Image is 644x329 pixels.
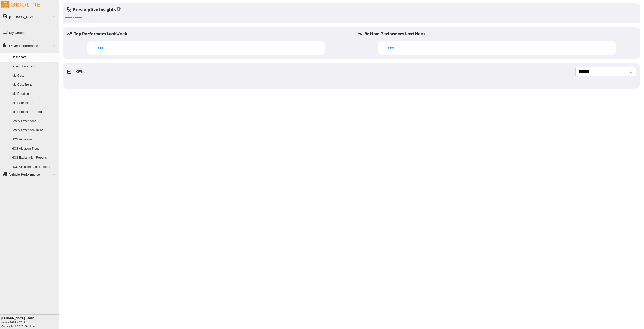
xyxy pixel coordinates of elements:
a: Idle Duration [9,89,59,99]
a: Idle Percentage [9,99,59,108]
a: Idle Cost Trend [9,80,59,89]
i: beta v.2025.4.2019 [1,321,25,324]
a: Idle Cost [9,71,59,80]
img: Gridline [1,1,40,8]
a: HOS Explanation Reports [9,153,59,162]
h5: KPIs [75,69,85,75]
a: Safety Exception Trend [9,126,59,135]
b: [PERSON_NAME] Foods [1,316,34,320]
a: HOS Violation Trend [9,144,59,153]
a: Dashboard [9,53,59,62]
a: Idle Percentage Trend [9,108,59,117]
a: HOS Violations [9,135,59,144]
a: Driver Scorecard [9,62,59,71]
a: Safety Exceptions [9,117,59,126]
h5: Bottom Performers Last Week [358,31,640,37]
h5: Prescriptive Insights [67,7,121,13]
div: Copyright © 2025, Gridline [1,316,59,328]
a: HOS Violation Audit Reports [9,162,59,172]
h5: Top Performers Last Week [67,31,349,37]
